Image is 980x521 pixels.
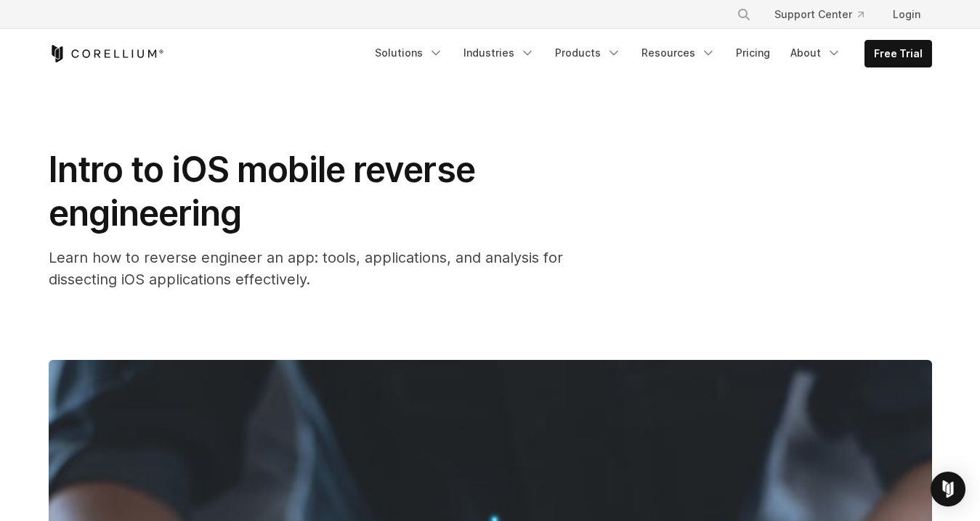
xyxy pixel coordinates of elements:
a: Industries [455,40,543,66]
a: Login [881,1,932,28]
a: About [782,40,850,66]
a: Corellium Home [49,45,164,62]
a: Free Trial [865,41,931,67]
a: Resources [633,40,724,66]
span: Intro to iOS mobile reverse engineering [49,148,475,234]
div: Open Intercom Messenger [931,472,965,506]
a: Pricing [727,40,779,66]
div: Navigation Menu [719,1,932,28]
span: Learn how to reverse engineer an app: tools, applications, and analysis for dissecting iOS applic... [49,249,563,288]
div: Navigation Menu [366,40,932,67]
a: Support Center [763,1,875,28]
button: Search [731,1,757,28]
a: Products [546,40,630,66]
a: Solutions [366,40,452,66]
